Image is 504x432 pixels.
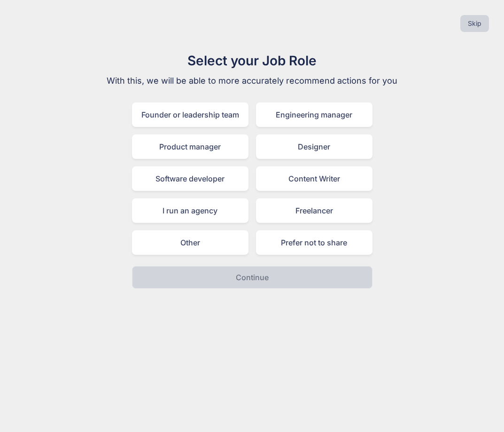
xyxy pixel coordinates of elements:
p: With this, we will be able to more accurately recommend actions for you [94,74,410,87]
div: Engineering manager [256,102,372,127]
button: Skip [460,15,489,32]
div: Content Writer [256,166,372,191]
div: Founder or leadership team [132,102,248,127]
div: Other [132,230,248,255]
div: Product manager [132,134,248,159]
div: Prefer not to share [256,230,372,255]
div: Freelancer [256,198,372,223]
div: I run an agency [132,198,248,223]
h1: Select your Job Role [94,51,410,71]
div: Software developer [132,166,248,191]
p: Continue [236,272,269,283]
button: Continue [132,266,372,289]
div: Designer [256,134,372,159]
